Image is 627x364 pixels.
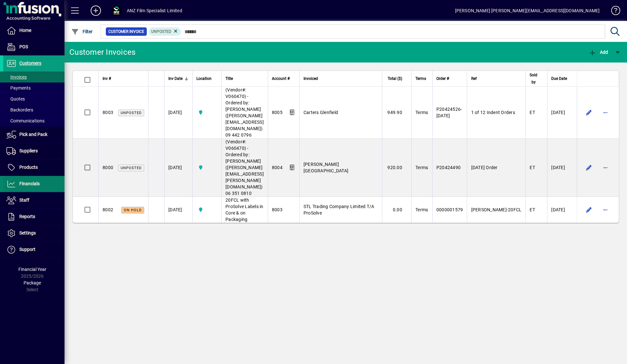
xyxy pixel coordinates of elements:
div: Ref [471,75,522,82]
span: ET [530,207,535,212]
td: [DATE] [547,87,577,139]
span: Package [24,280,41,285]
span: Customers [19,61,41,66]
span: [PERSON_NAME]-20FCL [471,207,522,212]
a: Pick and Pack [3,127,65,143]
a: Reports [3,209,65,225]
span: AKL Warehouse [196,206,217,213]
button: More options [600,162,611,173]
div: Total ($) [386,75,408,82]
span: Payments [6,85,31,91]
span: Backorders [6,107,33,112]
td: [DATE] [164,197,192,223]
span: Pick and Pack [19,132,47,137]
span: [PERSON_NAME] [GEOGRAPHIC_DATA] [304,162,348,173]
button: More options [600,107,611,118]
div: Invoiced [304,75,378,82]
a: Knowledge Base [606,1,619,22]
span: Support [19,247,35,252]
button: Edit [583,107,594,118]
button: Edit [583,205,594,215]
span: Financials [19,181,40,186]
span: Unposted [121,166,142,170]
a: Settings [3,225,65,241]
span: On hold [124,208,142,212]
span: AKL Warehouse [196,109,217,116]
span: ET [530,110,535,115]
td: 949.90 [382,87,411,139]
span: Terms [415,110,428,115]
div: Inv # [103,75,144,82]
span: Total ($) [388,75,402,82]
button: Add [587,46,610,58]
span: Products [19,165,38,170]
span: P20424490 [436,165,461,170]
span: 0000001579 [436,207,463,212]
button: More options [600,205,611,215]
div: Inv Date [168,75,188,82]
span: Communications [6,118,45,123]
span: 8003 [103,110,113,115]
span: 8002 [103,207,113,212]
span: [DATE] Order [471,165,497,170]
a: Quotes [3,93,65,104]
span: STL Trading Company Limited T/A ProSolve [304,204,374,216]
span: 1 of 12 Indent Orders [471,110,515,115]
div: Location [196,75,217,82]
a: Invoices [3,72,65,82]
span: Inv Date [168,75,183,82]
a: Payments [3,82,65,93]
a: Financials [3,176,65,192]
span: Settings [19,230,36,235]
a: Backorders [3,104,65,115]
span: Add [589,50,608,55]
span: 8003 [272,207,283,212]
span: Invoices [6,74,27,80]
span: Terms [415,207,428,212]
span: (Vendor#: V060470) - Ordered by: [PERSON_NAME] ([PERSON_NAME][EMAIL_ADDRESS][DOMAIN_NAME]) 09 442... [225,87,264,138]
span: Ref [471,75,476,82]
span: Unposted [121,111,142,115]
span: 8000 [103,165,113,170]
span: ET [530,165,535,170]
div: Sold by [530,72,543,86]
button: Add [85,5,106,16]
button: Edit [583,162,594,173]
div: Account # [272,75,295,82]
td: 0.00 [382,197,411,223]
a: Suppliers [3,143,65,159]
div: Customer Invoices [69,47,135,57]
span: Location [196,75,212,82]
a: Staff [3,192,65,208]
span: 20FCL with ProSolve Labels in Core & on Packaging [225,197,264,222]
a: Products [3,159,65,176]
span: Financial Year [18,267,46,272]
div: ANZ Film Specialist Limited [127,5,182,16]
span: 8005 [272,110,283,115]
span: Invoiced [304,75,318,82]
td: [DATE] [164,87,192,139]
span: Terms [415,75,426,82]
span: P20424526-[DATE] [436,107,462,118]
span: Quotes [6,96,25,101]
a: Support [3,242,65,258]
span: Account # [272,75,290,82]
button: Profile [106,5,127,16]
span: Title [225,75,233,82]
mat-chip: Customer Invoice Status: Unposted [149,27,181,36]
td: [DATE] [164,139,192,197]
span: Customer Invoice [108,28,144,35]
div: Due Date [551,75,573,82]
span: (Vendor#: V060470) - Ordered by: [PERSON_NAME] ([PERSON_NAME][EMAIL_ADDRESS][PERSON_NAME][DOMAIN_... [225,139,264,196]
span: Due Date [551,75,567,82]
span: Reports [19,214,35,219]
a: Home [3,23,65,39]
span: Suppliers [19,148,38,153]
a: POS [3,39,65,55]
td: 920.00 [382,139,411,197]
span: Filter [71,29,93,34]
span: Unposted [151,29,171,34]
div: [PERSON_NAME] [PERSON_NAME][EMAIL_ADDRESS][DOMAIN_NAME] [455,5,600,16]
span: Carters Glenfield [304,110,338,115]
span: Sold by [530,72,537,86]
